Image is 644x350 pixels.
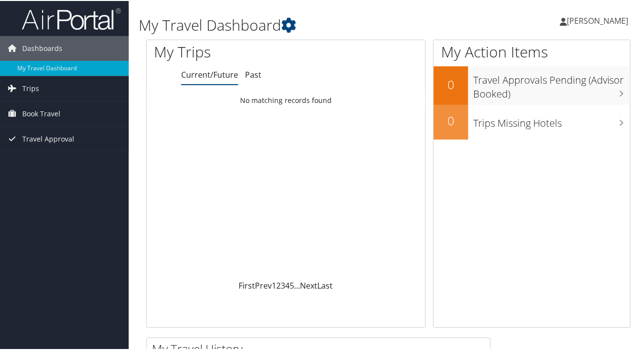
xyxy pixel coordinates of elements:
[290,279,294,290] a: 5
[294,279,300,290] span: …
[434,75,468,92] h2: 0
[22,100,60,125] span: Book Travel
[22,6,121,30] img: airportal-logo.png
[272,279,276,290] a: 1
[300,279,317,290] a: Next
[276,279,281,290] a: 2
[473,110,630,129] h3: Trips Missing Hotels
[281,279,285,290] a: 3
[434,41,630,61] h1: My Action Items
[434,65,630,103] a: 0Travel Approvals Pending (Advisor Booked)
[317,279,333,290] a: Last
[245,68,261,79] a: Past
[285,279,290,290] a: 4
[139,14,472,35] h1: My Travel Dashboard
[239,279,255,290] a: First
[22,35,62,60] span: Dashboards
[154,41,301,61] h1: My Trips
[560,5,638,35] a: [PERSON_NAME]
[181,68,238,79] a: Current/Future
[473,67,630,100] h3: Travel Approvals Pending (Advisor Booked)
[567,14,628,25] span: [PERSON_NAME]
[147,91,425,108] td: No matching records found
[22,75,39,100] span: Trips
[434,104,630,139] a: 0Trips Missing Hotels
[434,111,468,128] h2: 0
[22,126,74,150] span: Travel Approval
[255,279,272,290] a: Prev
